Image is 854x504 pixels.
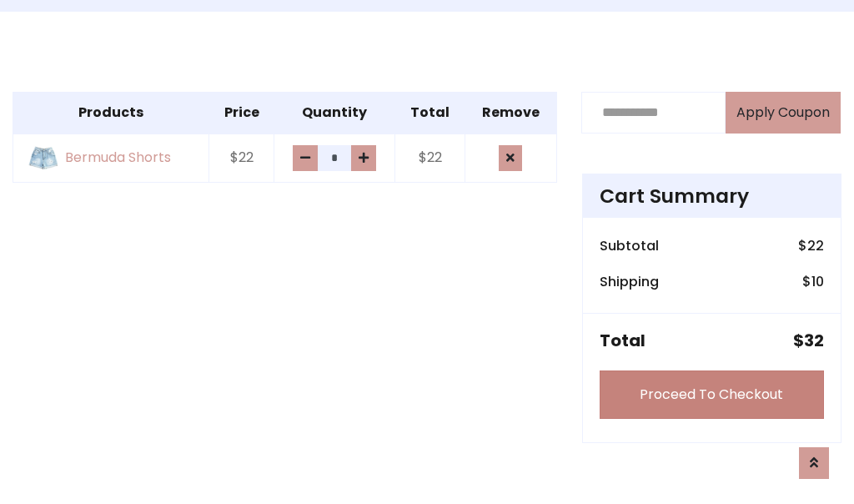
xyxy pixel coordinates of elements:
button: Apply Coupon [726,92,841,134]
h5: $ [793,330,824,350]
th: Remove [465,92,556,134]
th: Price [209,92,274,134]
th: Quantity [274,92,395,134]
h4: Cart Summary [600,184,824,208]
th: Products [13,92,209,134]
h6: Subtotal [600,238,659,254]
h6: Shipping [600,274,659,290]
span: 10 [811,272,824,291]
a: Proceed To Checkout [600,370,824,419]
span: 22 [807,236,824,255]
a: Bermuda Shorts [23,144,198,172]
span: 32 [804,329,824,352]
h6: $ [802,274,824,290]
h6: $ [798,238,824,254]
th: Total [395,92,465,134]
td: $22 [209,134,274,183]
h5: Total [600,330,646,350]
td: $22 [395,134,465,183]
